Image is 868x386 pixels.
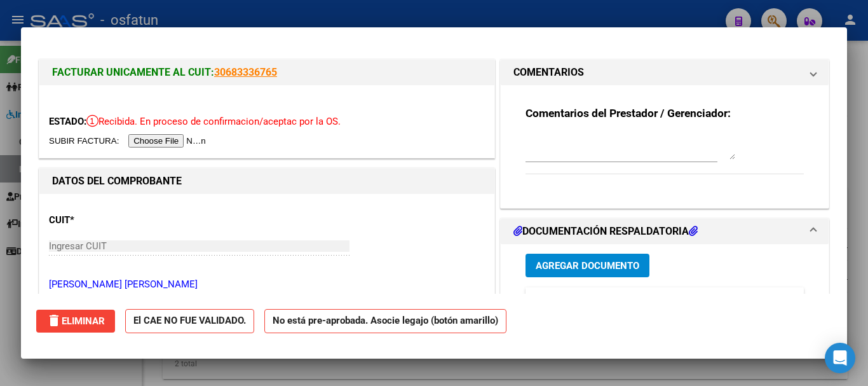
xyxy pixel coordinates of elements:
[264,309,506,334] strong: No está pre-aprobada. Asocie legajo (botón amarillo)
[526,287,557,315] datatable-header-cell: ID
[52,175,182,187] strong: DATOS DEL COMPROBANTE
[536,260,639,272] span: Agregar Documento
[501,219,829,244] mat-expansion-panel-header: DOCUMENTACIÓN RESPALDATORIA
[49,116,86,127] span: ESTADO:
[557,287,653,315] datatable-header-cell: Documento
[46,315,105,327] span: Eliminar
[653,287,735,315] datatable-header-cell: Usuario
[526,254,649,277] button: Agregar Documento
[52,66,214,78] span: FACTURAR UNICAMENTE AL CUIT:
[513,224,698,239] h1: DOCUMENTACIÓN RESPALDATORIA
[36,310,115,333] button: Eliminar
[49,213,180,228] p: CUIT
[501,60,829,85] mat-expansion-panel-header: COMENTARIOS
[799,287,862,315] datatable-header-cell: Acción
[501,85,829,208] div: COMENTARIOS
[735,287,799,315] datatable-header-cell: Subido
[825,343,855,373] div: Open Intercom Messenger
[214,66,277,78] a: 30683336765
[86,116,341,127] span: Recibida. En proceso de confirmacion/aceptac por la OS.
[125,309,254,334] strong: El CAE NO FUE VALIDADO.
[46,313,62,328] mat-icon: delete
[513,65,584,80] h1: COMENTARIOS
[49,277,485,292] p: [PERSON_NAME] [PERSON_NAME]
[526,107,731,120] strong: Comentarios del Prestador / Gerenciador:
